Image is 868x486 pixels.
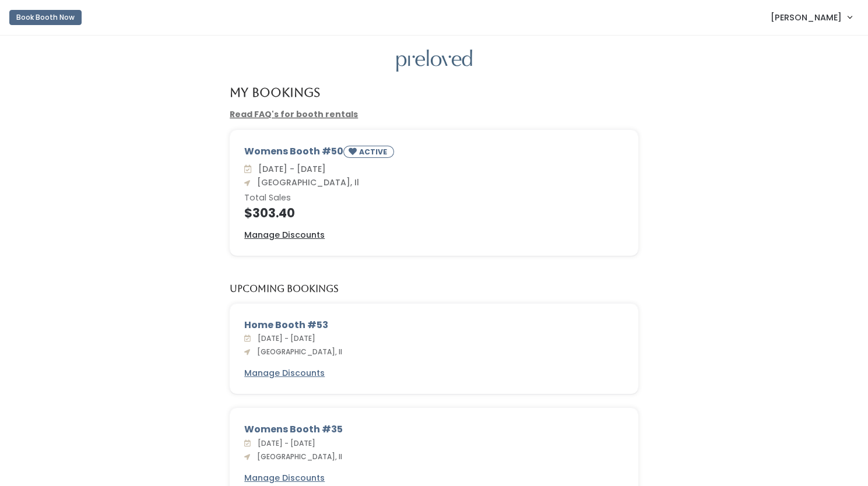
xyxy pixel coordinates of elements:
[244,472,325,484] a: Manage Discounts
[9,5,82,30] a: Book Booth Now
[244,472,325,484] u: Manage Discounts
[230,86,320,99] h4: My Bookings
[244,422,624,436] div: Womens Booth #35
[244,145,624,163] div: Womens Booth #50
[759,5,863,30] a: [PERSON_NAME]
[359,147,389,157] small: ACTIVE
[771,11,842,24] span: [PERSON_NAME]
[253,333,315,343] span: [DATE] - [DATE]
[252,177,359,188] span: [GEOGRAPHIC_DATA], Il
[252,452,342,462] span: [GEOGRAPHIC_DATA], Il
[244,229,325,241] a: Manage Discounts
[230,284,339,294] h5: Upcoming Bookings
[9,10,82,25] button: Book Booth Now
[244,318,624,332] div: Home Booth #53
[244,193,624,203] h6: Total Sales
[244,206,624,220] h4: $303.40
[253,438,315,448] span: [DATE] - [DATE]
[244,367,325,379] a: Manage Discounts
[254,163,326,175] span: [DATE] - [DATE]
[230,108,358,120] a: Read FAQ's for booth rentals
[396,50,472,72] img: preloved logo
[252,347,342,357] span: [GEOGRAPHIC_DATA], Il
